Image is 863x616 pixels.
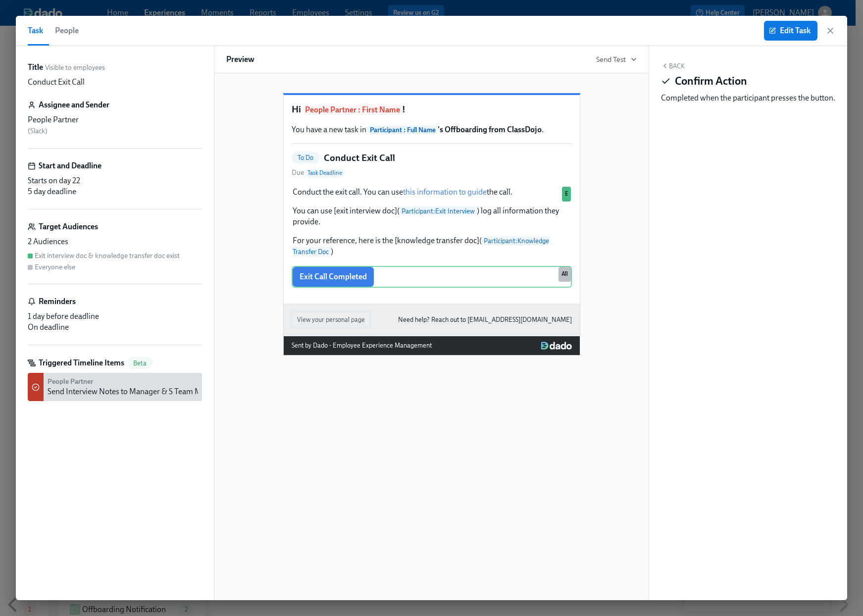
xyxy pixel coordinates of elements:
[541,342,571,350] img: Dado
[292,124,572,135] p: You have a new task in .
[28,127,48,135] span: ( Slack )
[39,221,98,232] h6: Target Audiences
[28,62,43,73] label: Title
[39,100,109,110] h6: Assignee and Sender
[292,340,432,351] div: Sent by Dado - Employee Experience Management
[55,24,79,38] span: People
[28,175,202,186] div: Starts on day 22
[292,103,572,116] h1: Hi !
[39,358,124,368] h6: Triggered Timeline Items
[35,251,180,260] div: Exit interview doc & knowledge transfer doc exist
[596,54,637,64] button: Send Test
[28,77,85,88] p: Conduct Exit Call
[28,187,76,196] span: 5 day deadline
[368,125,542,134] strong: 's Offboarding from ClassDojo
[35,262,75,272] div: Everyone else
[28,114,202,125] div: People Partner
[39,160,102,171] h6: Start and Deadline
[48,377,93,386] strong: People Partner
[292,266,572,288] div: Exit Call CompletedAll
[45,63,105,72] span: Visible to employees
[303,104,402,115] span: People Partner : First Name
[661,62,685,70] button: Back
[305,169,344,177] span: Task Deadline
[771,26,811,36] span: Edit Task
[28,311,202,322] div: 1 day before deadline
[558,267,571,282] div: Used by all audiences
[28,24,43,38] span: Task
[28,236,202,247] div: 2 Audiences
[292,168,344,178] span: Due
[226,54,254,65] h6: Preview
[297,315,365,325] span: View your personal page
[398,314,572,325] a: Need help? Reach out to [EMAIL_ADDRESS][DOMAIN_NAME]
[661,93,835,103] div: Completed when the participant presses the button.
[127,359,152,367] span: Beta
[292,186,572,258] div: Conduct the exit call. You can usethis information to guidethe call. You can use [exit interview ...
[675,74,747,89] h4: Confirm Action
[48,386,224,397] div: Send Interview Notes to Manager & S Team Member
[324,152,395,164] h5: Conduct Exit Call
[292,311,370,328] button: View your personal page
[28,322,202,333] div: On deadline
[562,187,571,202] div: Used by Exit interview doc & knowledge transfer doc exist audience
[292,154,320,161] span: To Do
[368,125,438,134] span: Participant : Full Name
[39,296,76,307] h6: Reminders
[28,373,202,401] div: People PartnerSend Interview Notes to Manager & S Team Member
[764,21,817,41] button: Edit Task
